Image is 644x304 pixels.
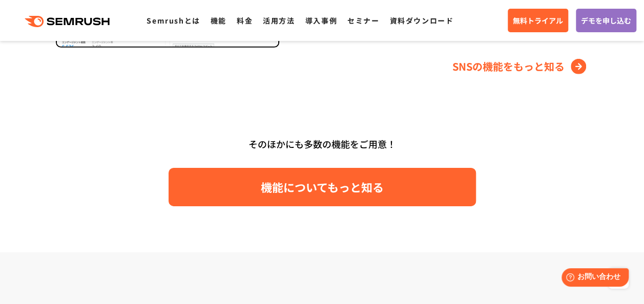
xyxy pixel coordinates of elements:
a: SNSの機能をもっと知る [452,58,589,75]
span: デモを申し込む [581,15,631,26]
iframe: Help widget launcher [553,264,633,293]
span: 無料トライアル [513,15,563,26]
a: 機能についてもっと知る [169,168,476,206]
div: そのほかにも多数の機能をご用意！ [28,135,617,154]
a: 機能 [211,15,226,26]
span: 機能についてもっと知る [261,178,384,196]
a: セミナー [347,15,379,26]
a: 料金 [237,15,253,26]
a: デモを申し込む [576,9,636,32]
a: 資料ダウンロード [389,15,453,26]
a: 無料トライアル [508,9,568,32]
a: 活用方法 [263,15,295,26]
a: Semrushとは [147,15,200,26]
a: 導入事例 [305,15,337,26]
